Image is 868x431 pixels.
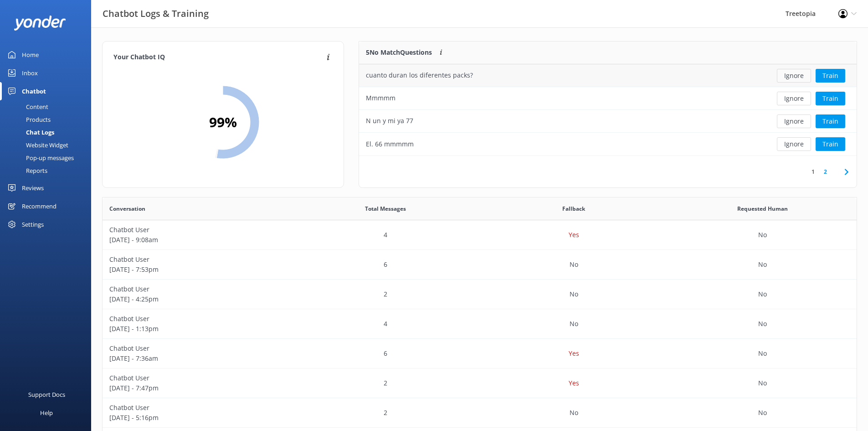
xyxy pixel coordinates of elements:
[384,348,387,358] p: 6
[103,280,857,309] div: row
[777,92,811,105] button: Ignore
[384,260,387,270] p: 6
[103,398,857,428] div: row
[5,113,51,126] div: Products
[40,404,53,422] div: Help
[807,167,819,176] a: 1
[562,204,585,213] span: Fallback
[109,413,284,423] p: [DATE] - 5:16pm
[103,369,857,398] div: row
[816,137,845,151] button: Train
[777,137,811,151] button: Ignore
[819,167,832,176] a: 2
[109,314,284,324] p: Chatbot User
[5,126,54,139] div: Chat Logs
[737,204,788,213] span: Requested Human
[365,204,406,213] span: Total Messages
[758,230,767,240] p: No
[384,378,387,388] p: 2
[109,353,284,363] p: [DATE] - 7:36am
[816,92,845,105] button: Train
[22,46,39,64] div: Home
[109,403,284,413] p: Chatbot User
[103,339,857,369] div: row
[570,408,578,418] p: No
[22,215,44,234] div: Settings
[109,265,284,275] p: [DATE] - 7:53pm
[14,16,66,31] img: yonder-white-logo.png
[570,260,578,270] p: No
[366,93,395,103] div: Mmmmm
[816,69,845,83] button: Train
[28,385,65,404] div: Support Docs
[570,289,578,299] p: No
[359,64,857,87] div: row
[5,151,91,164] a: Pop-up messages
[384,408,387,418] p: 2
[569,378,579,388] p: Yes
[384,230,387,240] p: 4
[359,110,857,133] div: row
[5,164,91,177] a: Reports
[5,126,91,139] a: Chat Logs
[777,114,811,128] button: Ignore
[384,289,387,299] p: 2
[758,348,767,358] p: No
[5,139,68,151] div: Website Widget
[366,70,473,80] div: cuanto duran los diferentes packs?
[758,289,767,299] p: No
[366,116,413,126] div: N un y mi ya 77
[5,151,74,164] div: Pop-up messages
[569,348,579,358] p: Yes
[5,100,48,113] div: Content
[209,111,237,133] h2: 99 %
[109,204,145,213] span: Conversation
[22,179,44,197] div: Reviews
[103,250,857,280] div: row
[113,52,324,62] h4: Your Chatbot IQ
[109,324,284,334] p: [DATE] - 1:13pm
[758,260,767,270] p: No
[103,6,209,21] h3: Chatbot Logs & Training
[570,319,578,329] p: No
[758,319,767,329] p: No
[109,284,284,294] p: Chatbot User
[109,225,284,235] p: Chatbot User
[22,82,46,100] div: Chatbot
[777,69,811,83] button: Ignore
[359,87,857,110] div: row
[384,319,387,329] p: 4
[109,294,284,304] p: [DATE] - 4:25pm
[5,113,91,126] a: Products
[366,47,432,57] p: 5 No Match Questions
[109,254,284,265] p: Chatbot User
[758,408,767,418] p: No
[5,100,91,113] a: Content
[103,309,857,339] div: row
[5,164,47,177] div: Reports
[109,373,284,383] p: Chatbot User
[22,64,38,82] div: Inbox
[569,230,579,240] p: Yes
[103,220,857,250] div: row
[22,197,56,215] div: Recommend
[359,133,857,156] div: row
[359,64,857,156] div: grid
[758,378,767,388] p: No
[366,139,414,149] div: El. 66 mmmmm
[109,235,284,245] p: [DATE] - 9:08am
[5,139,91,151] a: Website Widget
[109,383,284,393] p: [DATE] - 7:47pm
[816,114,845,128] button: Train
[109,343,284,353] p: Chatbot User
